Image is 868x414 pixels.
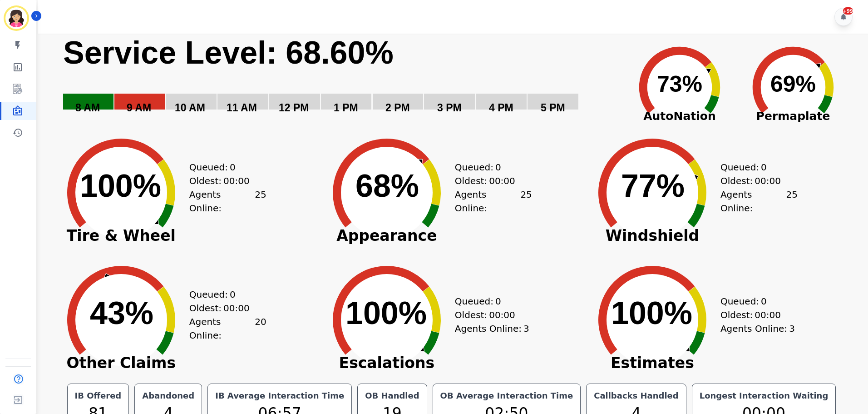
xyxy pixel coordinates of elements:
[698,389,830,402] div: Longest Interaction Waiting
[53,359,189,368] span: Other Claims
[489,308,515,322] span: 00:00
[755,174,781,188] span: 00:00
[355,168,419,204] text: 68%
[53,231,189,240] span: Tire & Wheel
[843,7,853,15] div: +99
[319,231,455,240] span: Appearance
[455,294,523,308] div: Queued:
[90,295,153,331] text: 43%
[189,301,257,315] div: Oldest:
[279,102,309,114] text: 12 PM
[227,102,257,114] text: 11 AM
[385,102,410,114] text: 2 PM
[495,160,501,174] span: 0
[621,168,685,204] text: 77%
[761,294,767,308] span: 0
[437,102,462,114] text: 3 PM
[73,389,123,402] div: IB Offered
[720,188,798,215] div: Agents Online:
[319,359,455,368] span: Escalations
[63,35,394,70] text: Service Level: 68.60%
[584,359,720,368] span: Estimates
[175,102,205,114] text: 10 AM
[770,71,816,97] text: 69%
[223,174,250,188] span: 00:00
[541,102,565,114] text: 5 PM
[189,315,266,342] div: Agents Online:
[455,322,532,335] div: Agents Online:
[720,160,789,174] div: Queued:
[520,188,532,215] span: 25
[657,71,702,97] text: 73%
[255,188,266,215] span: 25
[495,294,501,308] span: 0
[189,188,266,215] div: Agents Online:
[786,188,797,215] span: 25
[189,288,257,301] div: Queued:
[720,294,789,308] div: Queued:
[62,34,621,127] svg: Service Level: 0%
[345,295,427,331] text: 100%
[584,231,720,240] span: Windshield
[127,102,151,114] text: 9 AM
[363,389,421,402] div: OB Handled
[755,308,781,322] span: 00:00
[720,308,789,322] div: Oldest:
[489,174,515,188] span: 00:00
[592,389,681,402] div: Callbacks Handled
[611,295,692,331] text: 100%
[230,160,236,174] span: 0
[623,108,736,125] span: AutoNation
[720,174,789,188] div: Oldest:
[761,160,767,174] span: 0
[455,308,523,322] div: Oldest:
[255,315,266,342] span: 20
[5,7,27,29] img: Bordered avatar
[75,102,100,114] text: 8 AM
[736,108,850,125] span: Permaplate
[223,301,250,315] span: 00:00
[489,102,513,114] text: 4 PM
[334,102,358,114] text: 1 PM
[140,389,196,402] div: Abandoned
[455,174,523,188] div: Oldest:
[455,188,532,215] div: Agents Online:
[439,389,575,402] div: OB Average Interaction Time
[80,168,161,204] text: 100%
[230,288,236,301] span: 0
[720,322,798,335] div: Agents Online:
[789,322,795,335] span: 3
[455,160,523,174] div: Queued:
[189,174,257,188] div: Oldest:
[189,160,257,174] div: Queued:
[213,389,346,402] div: IB Average Interaction Time
[523,322,529,335] span: 3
